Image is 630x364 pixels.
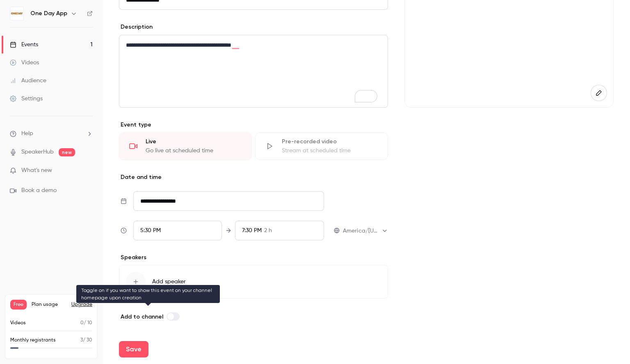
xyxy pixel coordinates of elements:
[71,301,92,308] button: Upgrade
[133,221,222,240] div: From
[121,313,163,320] span: Add to channel
[119,341,148,357] button: Save
[80,337,92,344] p: / 30
[10,319,26,327] p: Videos
[32,301,66,308] span: Plan usage
[242,228,262,233] span: 7:30 PM
[10,95,43,103] div: Settings
[119,35,388,108] section: description
[10,337,56,344] p: Monthly registrants
[152,278,186,286] span: Add speaker
[133,191,324,211] input: Tue, Feb 17, 2026
[10,300,27,310] span: Free
[59,148,75,156] span: new
[119,253,388,262] p: Speakers
[119,35,388,107] div: editor
[21,129,33,138] span: Help
[119,132,252,160] div: LiveGo live at scheduled time
[119,23,153,31] label: Description
[119,173,388,181] p: Date and time
[140,228,161,233] span: 5:30 PM
[282,138,378,146] div: Pre-recorded video
[80,338,83,343] span: 3
[10,41,38,49] div: Events
[10,59,39,67] div: Videos
[264,226,272,235] span: 2 h
[21,186,57,195] span: Book a demo
[343,227,388,235] div: America/[US_STATE]
[10,7,23,20] img: One Day App
[119,35,388,107] div: To enrich screen reader interactions, please activate Accessibility in Grammarly extension settings
[10,129,93,138] li: help-dropdown-opener
[80,321,84,326] span: 0
[235,221,324,240] div: To
[255,132,388,160] div: Pre-recorded videoStream at scheduled time
[80,319,92,327] p: / 10
[119,265,388,298] button: Add speaker
[146,147,242,155] div: Go live at scheduled time
[10,77,46,85] div: Audience
[21,166,52,175] span: What's new
[282,147,378,155] div: Stream at scheduled time
[30,9,67,18] h6: One Day App
[146,138,242,146] div: Live
[119,121,388,129] p: Event type
[21,148,54,156] a: SpeakerHub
